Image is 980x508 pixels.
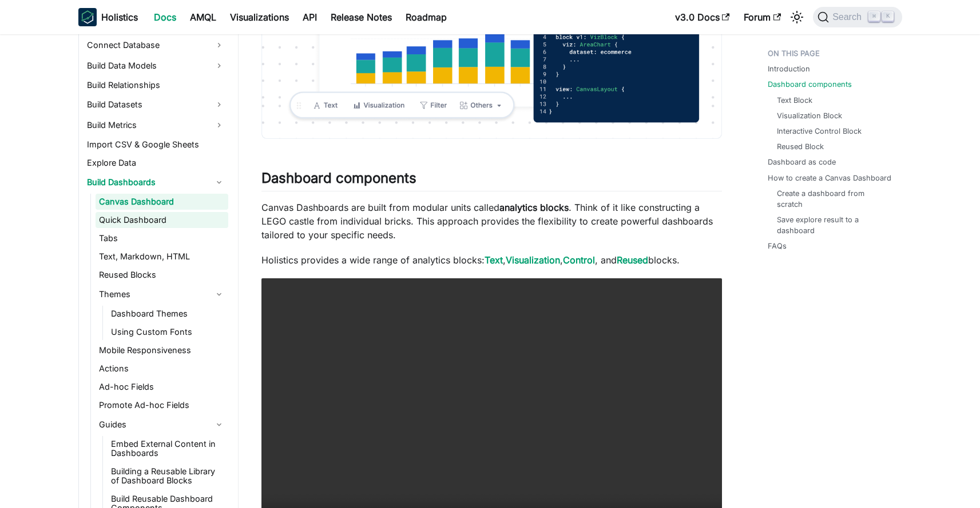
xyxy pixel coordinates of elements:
a: Canvas Dashboard [96,194,228,210]
a: Promote Ad-hoc Fields [96,397,228,413]
a: Using Custom Fonts [108,324,228,340]
a: Build Dashboards [84,173,228,191]
a: Visualizations [223,8,296,26]
a: Dashboard as code [768,157,836,167]
a: Reused [617,254,648,266]
button: Switch between dark and light mode (currently light mode) [788,8,806,26]
kbd: ⌘ [868,11,880,22]
a: Interactive Control Block [777,126,862,137]
a: Guides [96,415,228,434]
a: Embed External Content in Dashboards [108,436,228,461]
a: Ad-hoc Fields [96,379,228,395]
a: Quick Dashboard [96,212,228,228]
a: Explore Data [84,155,228,171]
img: Holistics [78,8,97,26]
strong: analytics blocks [499,202,569,213]
a: v3.0 Docs [668,8,737,26]
a: Control [563,254,595,266]
a: API [296,8,324,26]
a: Roadmap [399,8,454,26]
a: Build Relationships [84,77,228,93]
a: Visualization [506,254,560,266]
kbd: K [882,11,894,22]
a: AMQL [183,8,223,26]
a: Introduction [768,63,810,74]
b: Holistics [101,10,138,24]
a: Text [485,254,503,266]
a: Text, Markdown, HTML [96,249,228,265]
a: Save explore result to a dashboard [777,214,891,236]
a: Visualization Block [777,110,842,121]
button: Search (Command+K) [813,7,902,27]
a: Release Notes [324,8,399,26]
a: Forum [737,8,788,26]
p: Holistics provides a wide range of analytics blocks: , , , and blocks. [261,253,722,267]
span: Search [829,12,868,22]
a: HolisticsHolistics [78,8,138,26]
a: Build Datasets [84,95,228,114]
a: Import CSV & Google Sheets [84,137,228,153]
a: Actions [96,361,228,377]
a: Dashboard Themes [108,306,228,322]
a: Text Block [777,95,812,106]
a: FAQs [768,241,787,251]
a: Create a dashboard from scratch [777,188,891,210]
a: Docs [147,8,183,26]
a: Connect Database [84,36,228,54]
a: Building a Reusable Library of Dashboard Blocks [108,463,228,489]
nav: Docs sidebar [67,34,239,508]
a: Dashboard components [768,79,852,90]
h2: Dashboard components [261,170,722,191]
a: Mobile Responsiveness [96,342,228,358]
a: Build Metrics [84,116,228,134]
a: Tabs [96,230,228,246]
a: Reused Blocks [96,267,228,283]
a: Reused Block [777,141,824,152]
a: Themes [96,285,228,303]
p: Canvas Dashboards are built from modular units called . Think of it like constructing a LEGO cast... [261,201,722,242]
a: Build Data Models [84,57,228,75]
a: How to create a Canvas Dashboard [768,173,891,183]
